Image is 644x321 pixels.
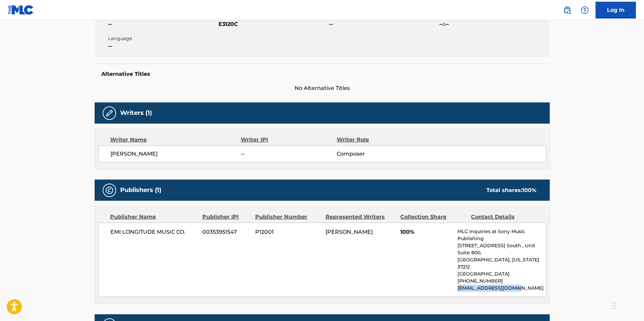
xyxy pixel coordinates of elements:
[329,20,438,28] span: --
[457,285,545,292] p: [EMAIL_ADDRESS][DOMAIN_NAME]
[439,20,548,28] span: --:--
[326,229,373,235] span: [PERSON_NAME]
[457,228,545,242] p: MLC Inquiries at Sony Music Publishing
[218,20,327,28] span: E3120C
[95,84,550,92] span: No Alternative Titles
[108,35,217,42] span: Language
[457,256,545,270] p: [GEOGRAPHIC_DATA], [US_STATE] 37212
[105,186,113,194] img: Publishers
[337,150,424,158] span: Composer
[578,3,591,17] div: Help
[120,186,161,194] h5: Publishers (1)
[400,213,466,221] div: Collection Share
[581,6,589,14] img: help
[108,20,217,28] span: --
[486,186,536,194] div: Total shares:
[337,136,424,144] div: Writer Role
[563,6,571,14] img: search
[110,213,197,221] div: Publisher Name
[105,109,113,117] img: Writers
[457,242,545,256] p: [STREET_ADDRESS] South , Unit Suite 800,
[326,213,395,221] div: Represented Writers
[255,228,320,236] span: P12001
[471,213,536,221] div: Contact Details
[241,150,336,158] span: --
[457,278,545,285] p: [PHONE_NUMBER]
[241,136,337,144] div: Writer IPI
[110,136,241,144] div: Writer Name
[110,150,241,158] span: [PERSON_NAME]
[110,228,198,236] span: EMI LONGITUDE MUSIC CO.
[400,228,452,236] span: 100%
[108,42,217,50] span: --
[120,109,152,117] h5: Writers (1)
[101,71,543,77] h5: Alternative Titles
[202,228,250,236] span: 00353951547
[610,289,644,321] iframe: Chat Widget
[255,213,320,221] div: Publisher Number
[522,187,536,193] span: 100 %
[202,213,250,221] div: Publisher IPI
[8,5,34,15] img: MLC Logo
[612,295,616,316] div: Drag
[596,2,636,19] a: Log In
[561,3,574,17] a: Public Search
[457,270,545,278] p: [GEOGRAPHIC_DATA]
